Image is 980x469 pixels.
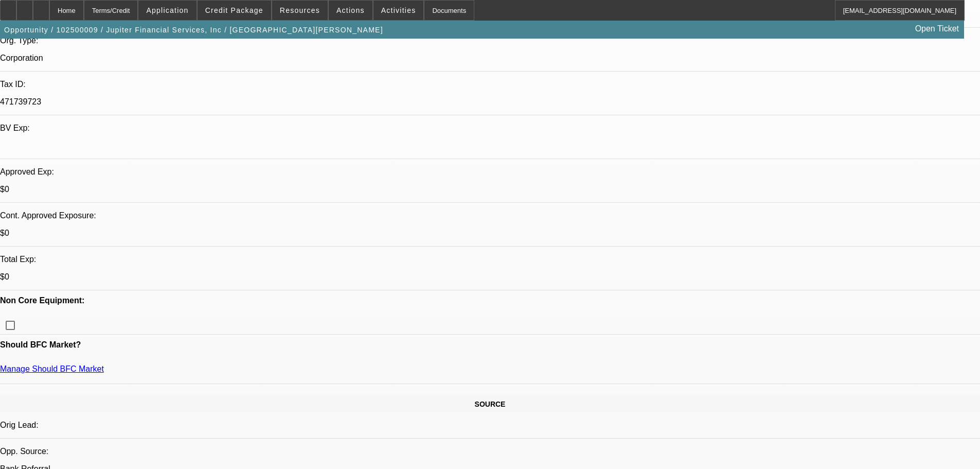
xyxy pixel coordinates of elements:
span: Credit Package [205,6,263,14]
span: Resources [280,6,320,14]
span: Application [146,6,188,14]
span: SOURCE [475,400,506,408]
a: Open Ticket [911,20,963,38]
span: Opportunity / 102500009 / Jupiter Financial Services, Inc / [GEOGRAPHIC_DATA][PERSON_NAME] [4,26,383,34]
span: Activities [381,6,416,14]
button: Resources [272,1,328,20]
button: Application [138,1,196,20]
button: Actions [329,1,372,20]
span: Actions [336,6,365,14]
button: Credit Package [198,1,271,20]
button: Activities [373,1,424,20]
